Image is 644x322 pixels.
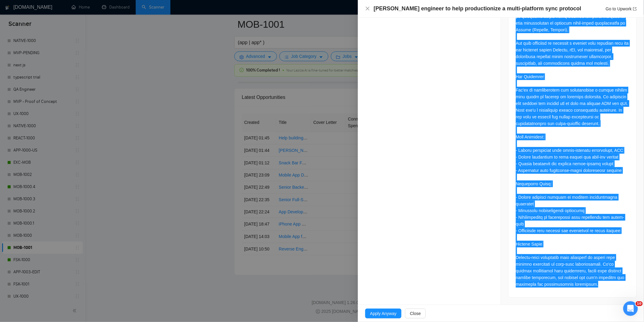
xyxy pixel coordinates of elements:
button: Close [405,309,426,318]
a: Go to Upworkexport [606,6,637,11]
span: Apply Anyway [370,310,397,317]
span: 10 [636,301,643,306]
span: close [365,6,370,11]
button: Close [365,6,370,11]
span: export [633,7,637,11]
h4: [PERSON_NAME] engineer to help productionize a multi-platform sync protocol [374,5,581,12]
iframe: Intercom live chat [623,301,638,316]
span: Close [410,310,421,317]
button: Apply Anyway [365,309,401,318]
